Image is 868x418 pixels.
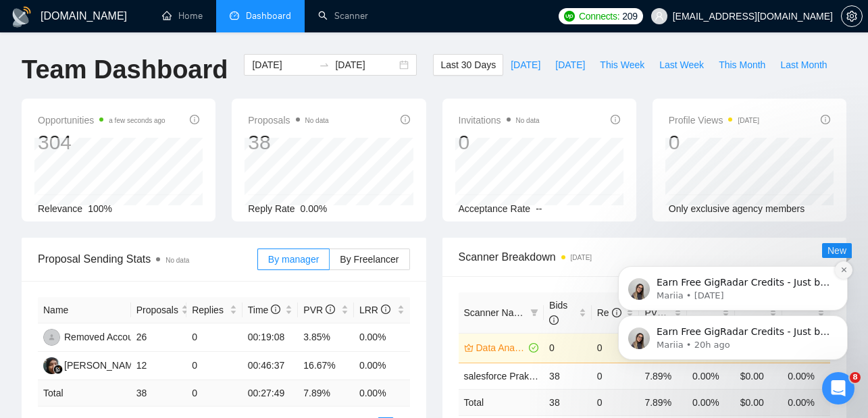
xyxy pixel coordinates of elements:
span: to [319,59,330,70]
span: [DATE] [555,57,585,72]
th: Proposals [131,297,187,323]
input: End date [335,57,397,72]
span: info-circle [821,115,830,124]
a: setting [841,11,863,22]
td: 0 [186,323,242,352]
input: Start date [252,57,313,72]
td: 0 [544,333,592,363]
span: Last Week [659,57,704,72]
td: 00:19:08 [242,323,299,352]
span: check-circle [529,343,538,352]
div: Removed Account [64,330,141,344]
a: LL[PERSON_NAME] [43,359,142,370]
span: Invitations [459,112,540,128]
iframe: Intercom live chat [822,372,854,404]
span: crown [464,343,474,352]
span: user [655,11,664,21]
span: Last Month [780,57,827,72]
span: Bids [549,300,567,325]
time: [DATE] [571,254,592,261]
span: Replies [192,303,227,317]
span: PVR [303,305,335,315]
span: By manager [268,254,319,265]
td: 0.00 % [687,389,735,415]
th: Replies [186,297,242,323]
span: 0.00% [301,203,328,214]
span: setting [842,11,862,22]
div: 0 [459,130,540,155]
span: Relevance [38,203,82,214]
span: Proposals [248,112,328,128]
div: [PERSON_NAME] [64,358,142,373]
td: 7.89 % [298,380,354,407]
span: 209 [622,9,637,24]
span: info-circle [401,115,410,124]
button: setting [841,5,863,27]
button: This Month [711,54,773,76]
span: This Month [719,57,765,72]
td: 26 [131,323,187,352]
td: 0.00% [354,323,410,352]
td: Total [38,380,131,407]
td: 16.67% [298,352,354,380]
span: -- [536,203,542,214]
td: 0 [592,389,640,415]
td: 00:46:37 [242,352,299,380]
a: salesforce Prakash Active [464,371,572,382]
span: info-circle [381,305,390,314]
span: Proposals [136,303,178,317]
td: 38 [544,363,592,389]
time: [DATE] [738,117,759,124]
span: 8 [850,372,861,383]
td: 38 [131,380,187,407]
img: LL [43,357,60,374]
button: [DATE] [548,54,592,76]
button: [DATE] [503,54,548,76]
a: searchScanner [318,10,368,22]
button: Last Week [652,54,711,76]
span: [DATE] [511,57,540,72]
img: RA [43,329,60,346]
td: 0.00 % [782,389,830,415]
span: Reply Rate [248,203,295,214]
img: upwork-logo.png [564,11,575,22]
td: 0 [186,352,242,380]
span: swap-right [319,59,330,70]
span: info-circle [326,305,335,314]
span: Scanner Name [464,307,527,318]
span: Scanner Breakdown [459,249,831,265]
span: Proposal Sending Stats [38,251,257,267]
th: Name [38,297,131,323]
span: 100% [88,203,112,214]
h1: Team Dashboard [22,54,228,86]
span: Time [248,305,280,315]
button: This Week [592,54,652,76]
div: 38 [248,130,328,155]
img: gigradar-bm.png [53,365,63,374]
td: 0.00% [354,352,410,380]
span: Last 30 Days [440,57,496,72]
span: No data [305,117,329,124]
button: Last 30 Days [433,54,503,76]
span: Profile Views [669,112,759,128]
td: Total [459,389,544,415]
span: Re [597,307,621,318]
td: 0.00 % [354,380,410,407]
iframe: Intercom notifications message [598,180,868,382]
span: Connects: [579,9,619,24]
span: By Freelancer [340,254,399,265]
td: 0 [592,363,640,389]
span: Acceptance Rate [459,203,531,214]
td: $ 0.00 [735,389,783,415]
span: This Week [600,57,644,72]
div: 0 [669,130,759,155]
span: LRR [359,305,390,315]
span: No data [516,117,540,124]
